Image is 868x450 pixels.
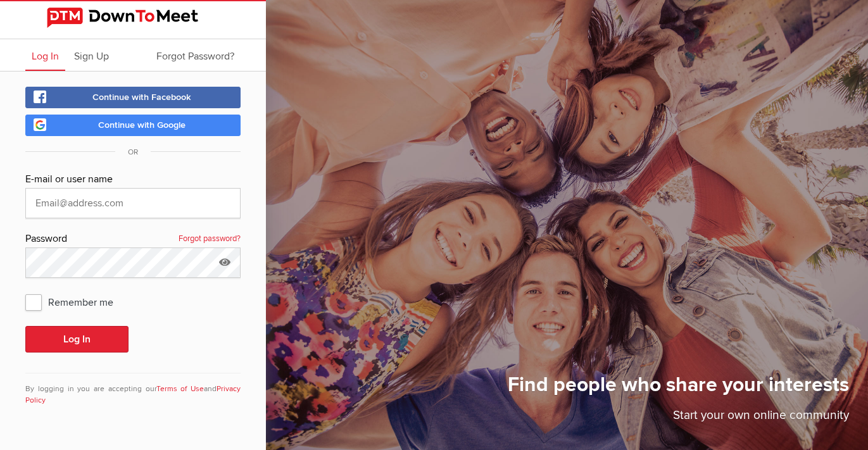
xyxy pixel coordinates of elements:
[179,231,241,247] a: Forgot password?
[25,373,241,406] div: By logging in you are accepting our and
[92,92,191,103] span: Continue with Facebook
[98,120,186,130] span: Continue with Google
[25,231,241,247] div: Password
[47,8,219,28] img: DownToMeet
[25,291,126,313] span: Remember me
[508,372,849,406] h1: Find people who share your interests
[156,50,234,63] span: Forgot Password?
[68,39,115,71] a: Sign Up
[25,188,241,218] input: Email@address.com
[150,39,241,71] a: Forgot Password?
[74,50,109,63] span: Sign Up
[25,87,241,108] a: Continue with Facebook
[25,172,241,188] div: E-mail or user name
[32,50,59,63] span: Log In
[156,384,204,394] a: Terms of Use
[25,39,65,71] a: Log In
[25,115,241,136] a: Continue with Google
[508,406,849,431] p: Start your own online community
[25,326,129,353] button: Log In
[115,147,151,157] span: OR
